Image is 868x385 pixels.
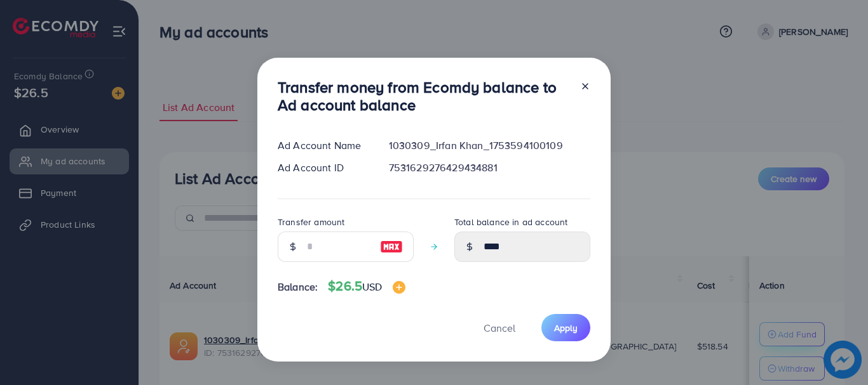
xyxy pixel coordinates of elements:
[454,216,567,228] label: Total balance in ad account
[278,280,318,294] span: Balance:
[278,78,570,115] h3: Transfer money from Ecomdy balance to Ad account balance
[362,280,382,294] span: USD
[468,314,531,341] button: Cancel
[268,160,379,175] div: Ad Account ID
[268,138,379,153] div: Ad Account Name
[393,281,405,294] img: image
[541,314,590,341] button: Apply
[380,239,403,254] img: image
[278,216,344,228] label: Transfer amount
[379,160,600,175] div: 7531629276429434881
[554,322,578,334] span: Apply
[328,278,405,294] h4: $26.5
[484,321,515,335] span: Cancel
[379,138,600,153] div: 1030309_Irfan Khan_1753594100109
